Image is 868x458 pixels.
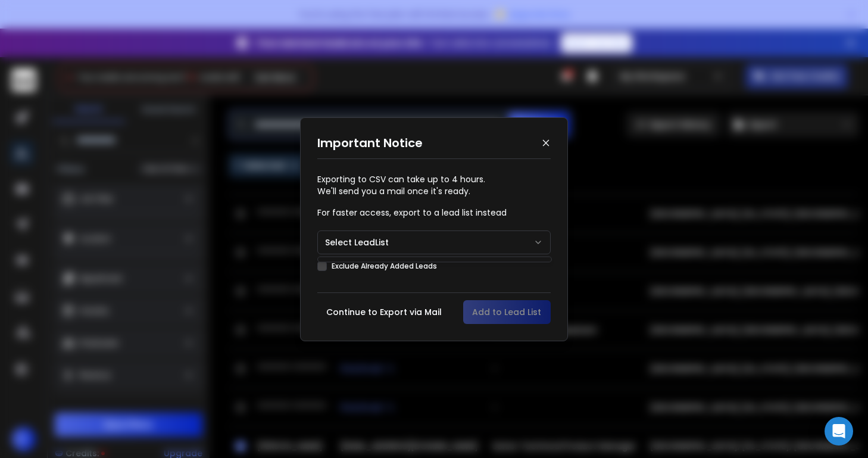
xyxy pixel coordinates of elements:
[317,300,451,324] p: Continue to Export via Mail
[332,261,437,271] label: Exclude Already Added Leads
[825,417,853,445] div: Open Intercom Messenger
[317,173,551,197] div: Exporting to CSV can take up to 4 hours. We'll send you a mail once it's ready.
[317,135,423,151] h1: Important Notice
[317,207,551,219] p: For faster access, export to a lead list instead
[317,230,551,254] button: Select LeadList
